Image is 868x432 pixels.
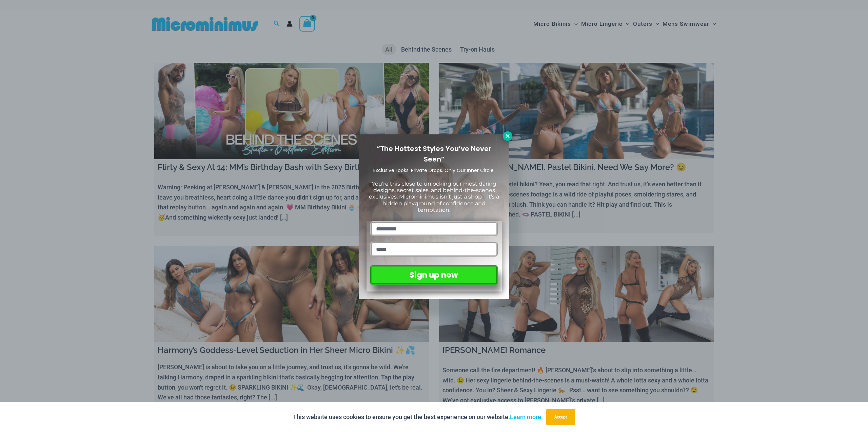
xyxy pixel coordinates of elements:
[377,144,491,164] span: “The Hottest Styles You’ve Never Seen”
[510,413,541,420] a: Learn more
[370,265,497,285] button: Sign up now
[503,131,512,141] button: Close
[373,167,495,174] span: Exclusive Looks. Private Drops. Only Our Inner Circle.
[369,181,499,213] span: You’re this close to unlocking our most daring designs, secret sales, and behind-the-scenes exclu...
[546,409,575,425] button: Accept
[293,412,541,422] p: This website uses cookies to ensure you get the best experience on our website.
